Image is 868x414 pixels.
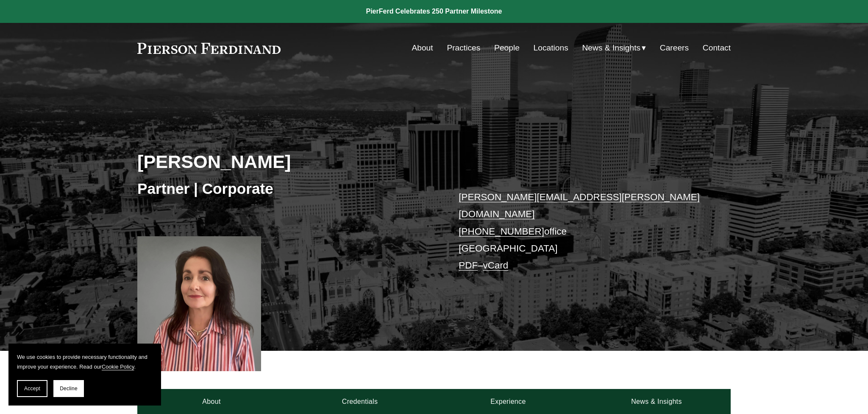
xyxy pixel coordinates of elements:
a: About [412,40,433,56]
a: folder dropdown [582,40,646,56]
a: Practices [447,40,480,56]
a: Careers [660,40,689,56]
span: Decline [60,386,78,392]
span: Accept [24,386,40,392]
span: News & Insights [582,41,641,56]
section: Cookie banner [8,344,161,406]
a: Cookie Policy [102,364,134,370]
a: [PHONE_NUMBER] [459,226,544,237]
p: office [GEOGRAPHIC_DATA] – [459,189,706,274]
a: PDF [459,260,478,271]
p: We use cookies to provide necessary functionality and improve your experience. Read our . [17,352,153,372]
h3: Partner | Corporate [137,179,434,198]
button: Accept [17,380,47,397]
a: vCard [483,260,509,271]
button: Decline [53,380,84,397]
h2: [PERSON_NAME] [137,151,434,173]
a: [PERSON_NAME][EMAIL_ADDRESS][PERSON_NAME][DOMAIN_NAME] [459,192,700,219]
a: Locations [534,40,568,56]
a: Contact [703,40,731,56]
a: People [494,40,520,56]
